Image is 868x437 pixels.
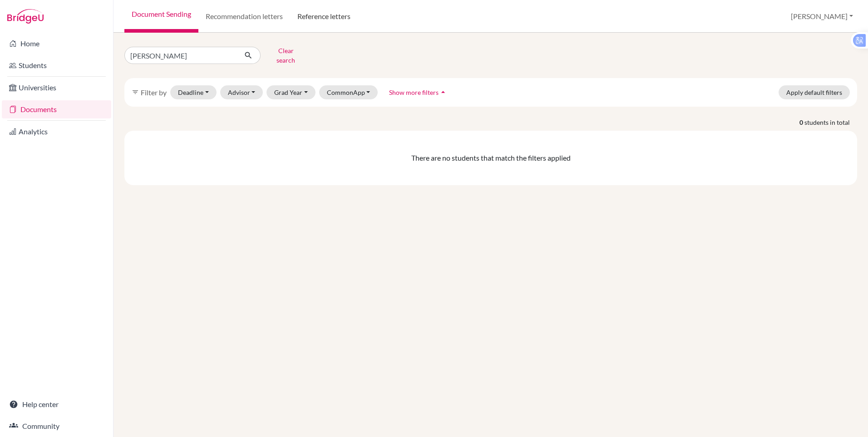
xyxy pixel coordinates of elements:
[266,85,316,99] button: Grad Year
[261,44,311,67] button: Clear search
[804,118,857,127] span: students in total
[132,88,139,96] i: filter_list
[779,85,850,99] button: Apply default filters
[128,152,853,163] div: There are no students that match the filters applied
[124,47,237,64] input: Find student by name...
[389,88,439,96] span: Show more filters
[439,88,448,97] i: arrow_drop_up
[787,8,857,25] button: [PERSON_NAME]
[799,118,804,127] strong: 0
[2,56,111,74] a: Students
[2,417,111,435] a: Community
[170,85,217,99] button: Deadline
[7,9,44,24] img: Bridge-U
[319,85,378,99] button: CommonApp
[2,34,111,53] a: Home
[381,85,455,99] button: Show more filtersarrow_drop_up
[2,123,111,141] a: Analytics
[2,79,111,97] a: Universities
[141,88,167,97] span: Filter by
[2,100,111,118] a: Documents
[2,395,111,413] a: Help center
[220,85,263,99] button: Advisor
